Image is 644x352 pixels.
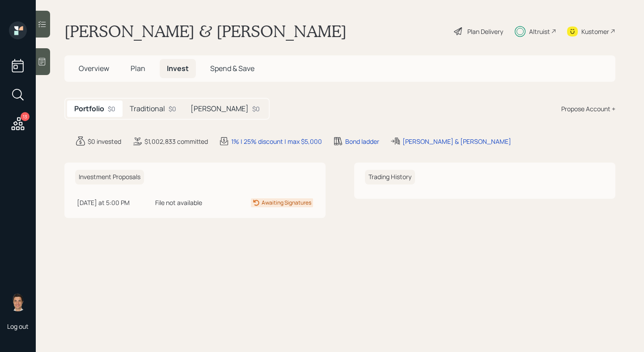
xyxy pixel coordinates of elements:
div: Altruist [529,27,550,36]
div: 1% | 25% discount | max $5,000 [231,137,322,146]
h5: Portfolio [74,105,104,113]
div: Plan Delivery [467,27,503,36]
div: $0 [252,104,260,113]
h1: [PERSON_NAME] & [PERSON_NAME] [64,21,347,41]
div: $1,002,833 committed [144,137,208,146]
h5: [PERSON_NAME] [191,105,249,113]
div: File not available [155,198,222,207]
div: [DATE] at 5:00 PM [77,198,152,207]
div: $0 [108,104,115,113]
div: Log out [7,322,29,331]
div: 13 [21,112,30,121]
div: $0 invested [88,137,121,146]
div: $0 [169,104,176,113]
h6: Trading History [365,170,415,184]
span: Spend & Save [210,63,254,73]
span: Invest [167,63,189,73]
span: Overview [79,63,109,73]
h5: Traditional [130,105,165,113]
h6: Investment Proposals [75,170,144,184]
div: Propose Account + [561,104,615,113]
div: Kustomer [581,27,609,36]
img: tyler-end-headshot.png [9,293,27,311]
span: Plan [131,63,145,73]
div: [PERSON_NAME] & [PERSON_NAME] [402,137,511,146]
div: Awaiting Signatures [262,199,311,207]
div: Bond ladder [345,137,379,146]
